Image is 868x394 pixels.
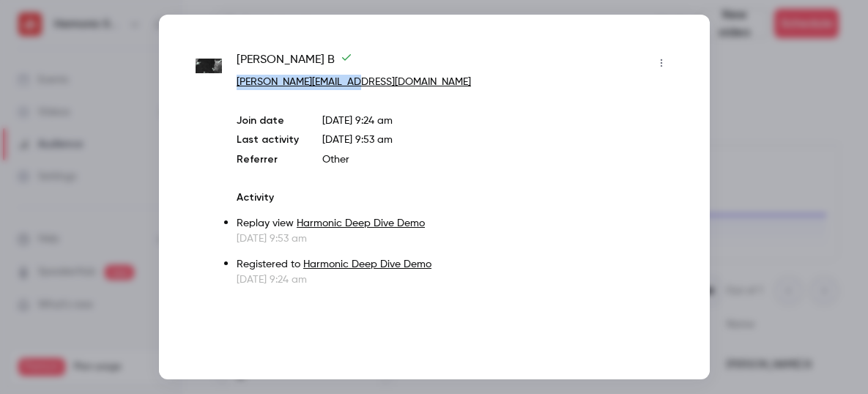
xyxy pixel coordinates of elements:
[237,114,299,128] p: Join date
[297,218,425,228] a: Harmonic Deep Dive Demo
[237,257,672,272] p: Registered to
[303,259,431,270] a: Harmonic Deep Dive Demo
[322,152,672,167] p: Other
[322,114,672,128] p: [DATE] 9:24 am
[237,190,672,205] p: Activity
[322,135,393,145] span: [DATE] 9:53 am
[237,133,299,148] p: Last activity
[237,77,471,87] a: [PERSON_NAME][EMAIL_ADDRESS][DOMAIN_NAME]
[237,272,672,287] p: [DATE] 9:24 am
[196,59,223,74] img: cyberplayback.com
[237,216,672,231] p: Replay view
[237,152,299,167] p: Referrer
[237,51,352,75] span: [PERSON_NAME] B
[237,231,672,246] p: [DATE] 9:53 am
